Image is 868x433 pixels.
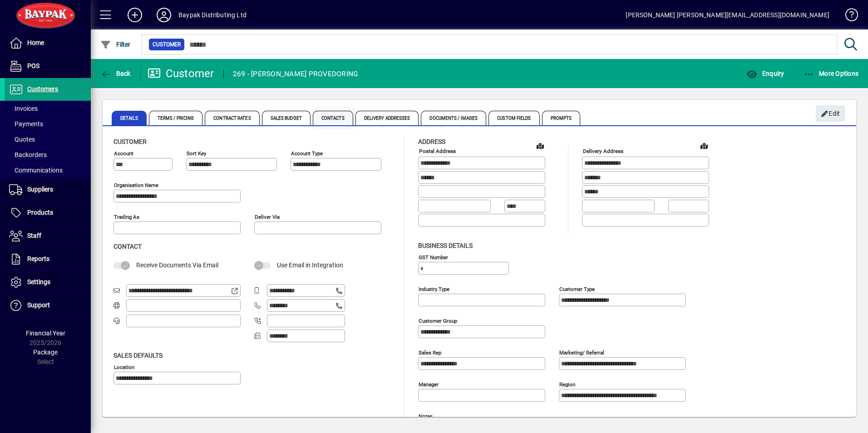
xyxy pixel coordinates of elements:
[114,214,139,220] mat-label: Trading as
[233,67,359,81] div: 269 - [PERSON_NAME] PROVEDORING
[178,8,247,22] div: Baypak Distributing Ltd
[419,413,433,419] mat-label: Notes
[419,349,441,355] mat-label: Sales rep
[5,202,91,224] a: Products
[33,349,58,356] span: Package
[5,178,91,201] a: Suppliers
[255,214,280,220] mat-label: Deliver via
[27,278,50,285] span: Settings
[9,151,47,158] span: Backorders
[205,111,259,125] span: Contract Rates
[816,105,845,122] button: Edit
[113,243,142,250] span: Contact
[355,111,419,125] span: Delivery Addresses
[313,111,353,125] span: Contacts
[27,301,50,309] span: Support
[153,40,181,49] span: Customer
[533,138,547,153] a: View on map
[27,39,44,46] span: Home
[120,7,149,23] button: Add
[262,111,311,125] span: Sales Budget
[488,111,539,125] span: Custom Fields
[5,294,91,317] a: Support
[27,186,53,193] span: Suppliers
[5,116,91,132] a: Payments
[114,150,133,157] mat-label: Account
[838,2,857,31] a: Knowledge Base
[27,255,49,262] span: Reports
[419,381,439,387] mat-label: Manager
[5,147,91,162] a: Backorders
[9,120,43,128] span: Payments
[419,254,448,260] mat-label: GST Number
[5,132,91,147] a: Quotes
[114,364,134,370] mat-label: Location
[113,138,147,145] span: Customer
[418,242,473,249] span: Business details
[148,66,214,81] div: Customer
[421,111,486,125] span: Documents / Images
[100,41,131,48] span: Filter
[5,248,91,271] a: Reports
[98,65,133,82] button: Back
[697,138,711,153] a: View on map
[114,182,158,188] mat-label: Organisation name
[27,85,58,93] span: Customers
[559,381,575,387] mat-label: Region
[744,65,786,82] button: Enquiry
[113,352,163,359] span: Sales defaults
[5,225,91,247] a: Staff
[149,111,203,125] span: Terms / Pricing
[5,271,91,294] a: Settings
[9,105,38,112] span: Invoices
[821,106,840,121] span: Edit
[9,167,63,174] span: Communications
[559,285,595,292] mat-label: Customer type
[136,261,218,269] span: Receive Documents Via Email
[419,285,449,292] mat-label: Industry type
[277,261,343,269] span: Use Email in Integration
[26,330,65,337] span: Financial Year
[542,111,581,125] span: Prompts
[419,317,457,324] mat-label: Customer group
[5,55,91,78] a: POS
[291,150,323,157] mat-label: Account Type
[100,70,131,77] span: Back
[804,70,859,77] span: More Options
[418,138,445,145] span: Address
[98,36,133,53] button: Filter
[91,65,141,82] app-page-header-button: Back
[5,101,91,116] a: Invoices
[149,7,178,23] button: Profile
[9,136,35,143] span: Quotes
[626,8,829,22] div: [PERSON_NAME] [PERSON_NAME][EMAIL_ADDRESS][DOMAIN_NAME]
[27,209,53,216] span: Products
[746,70,784,77] span: Enquiry
[187,150,206,157] mat-label: Sort key
[112,111,147,125] span: Details
[27,62,39,69] span: POS
[27,232,41,239] span: Staff
[5,32,91,54] a: Home
[801,65,861,82] button: More Options
[559,349,604,355] mat-label: Marketing/ Referral
[5,162,91,178] a: Communications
